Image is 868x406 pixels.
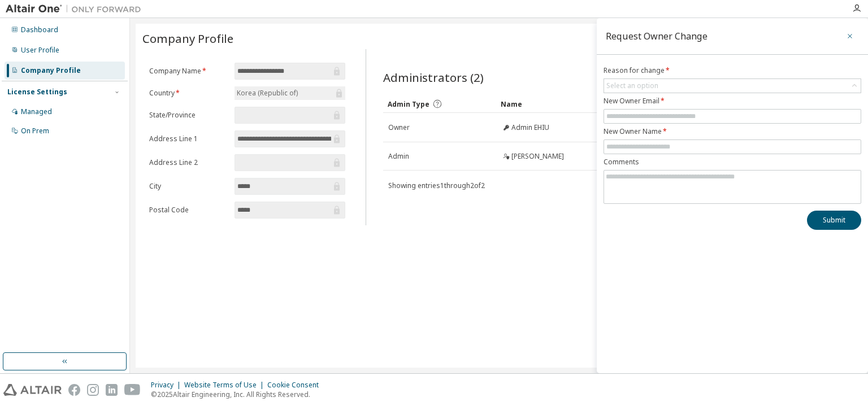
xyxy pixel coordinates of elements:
[184,381,267,390] div: Website Terms of Use
[501,95,605,113] div: Name
[807,211,861,230] button: Submit
[383,69,484,85] span: Administrators (2)
[149,111,228,120] label: State/Province
[388,123,410,132] span: Owner
[151,381,184,390] div: Privacy
[267,381,325,390] div: Cookie Consent
[124,384,141,396] img: youtube.svg
[106,384,118,396] img: linkedin.svg
[21,25,58,34] div: Dashboard
[149,134,228,143] label: Address Line 1
[149,89,228,98] label: Country
[21,46,59,55] div: User Profile
[388,99,429,109] span: Admin Type
[235,86,345,100] div: Korea (Republic of)
[68,384,80,396] img: facebook.svg
[604,158,861,167] label: Comments
[142,30,233,46] span: Company Profile
[3,384,62,396] img: altair_logo.svg
[21,107,52,116] div: Managed
[21,66,81,75] div: Company Profile
[604,127,861,136] label: New Owner Name
[21,126,49,136] div: On Prem
[235,87,300,99] div: Korea (Republic of)
[6,3,147,15] img: Altair One
[511,123,549,132] span: Admin EHIU
[7,88,67,97] div: License Settings
[149,182,228,191] label: City
[149,67,228,76] label: Company Name
[606,32,708,41] div: Request Owner Change
[606,81,658,90] div: Select an option
[388,152,409,161] span: Admin
[604,97,861,106] label: New Owner Email
[388,181,485,190] span: Showing entries 1 through 2 of 2
[511,152,564,161] span: [PERSON_NAME]
[87,384,99,396] img: instagram.svg
[151,390,325,399] p: © 2025 Altair Engineering, Inc. All Rights Reserved.
[149,158,228,167] label: Address Line 2
[149,206,228,215] label: Postal Code
[604,79,861,93] div: Select an option
[604,66,861,75] label: Reason for change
